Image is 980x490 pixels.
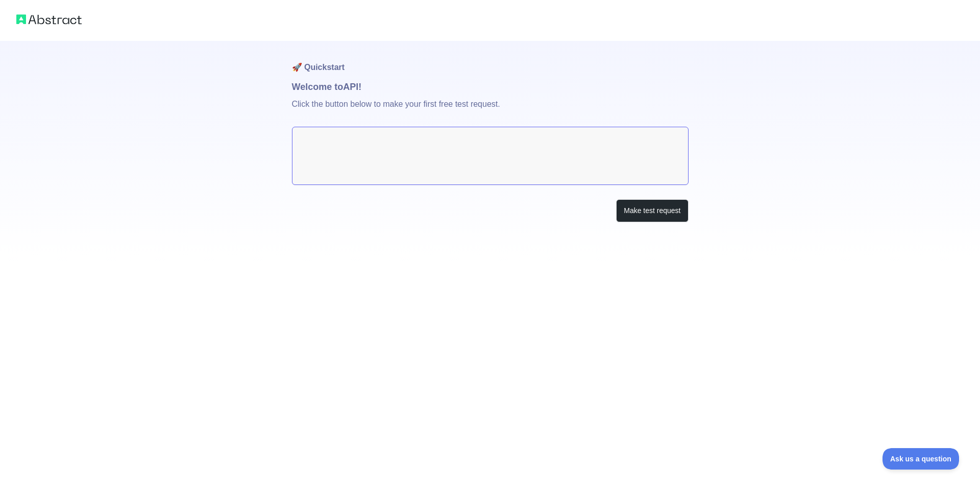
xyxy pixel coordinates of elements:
[616,199,688,222] button: Make test request
[883,448,960,470] iframe: Toggle Customer Support
[292,80,689,94] h1: Welcome to API!
[292,94,689,127] p: Click the button below to make your first free test request.
[16,12,82,27] img: Abstract logo
[292,41,689,80] h1: 🚀 Quickstart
